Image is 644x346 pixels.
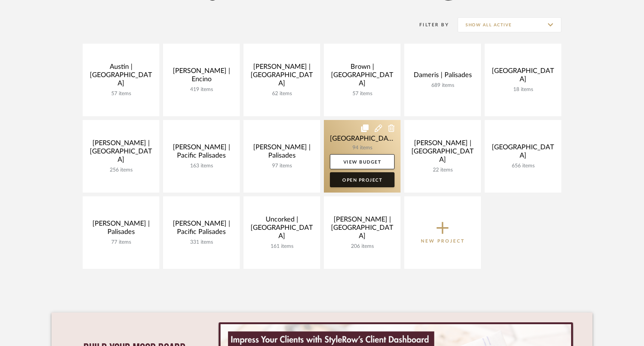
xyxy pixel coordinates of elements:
[249,63,314,91] div: [PERSON_NAME] | [GEOGRAPHIC_DATA]
[249,163,314,169] div: 97 items
[89,167,153,173] div: 256 items
[491,67,555,86] div: [GEOGRAPHIC_DATA]
[89,139,153,167] div: [PERSON_NAME] | [GEOGRAPHIC_DATA]
[249,143,314,163] div: [PERSON_NAME] | Palisades
[330,91,395,97] div: 57 items
[330,172,395,187] a: Open Project
[410,82,475,89] div: 689 items
[89,239,153,246] div: 77 items
[249,243,314,250] div: 161 items
[89,91,153,97] div: 57 items
[330,154,395,169] a: View Budget
[491,86,555,93] div: 18 items
[404,196,481,269] button: New Project
[330,243,395,250] div: 206 items
[169,239,234,246] div: 331 items
[169,163,234,169] div: 163 items
[410,21,449,29] div: Filter By
[169,67,234,86] div: [PERSON_NAME] | Encino
[491,143,555,163] div: [GEOGRAPHIC_DATA]
[330,215,395,243] div: [PERSON_NAME] | [GEOGRAPHIC_DATA]
[410,71,475,82] div: Dameris | Palisades
[89,220,153,239] div: [PERSON_NAME] | Palisades
[169,220,234,239] div: [PERSON_NAME] | Pacific Palisades
[169,143,234,163] div: [PERSON_NAME] | Pacific Palisades
[249,91,314,97] div: 62 items
[410,139,475,167] div: [PERSON_NAME] | [GEOGRAPHIC_DATA]
[330,63,395,91] div: Brown | [GEOGRAPHIC_DATA]
[421,237,465,245] p: New Project
[89,63,153,91] div: Austin | [GEOGRAPHIC_DATA]
[169,86,234,93] div: 419 items
[249,215,314,243] div: Uncorked | [GEOGRAPHIC_DATA]
[410,167,475,173] div: 22 items
[491,163,555,169] div: 656 items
